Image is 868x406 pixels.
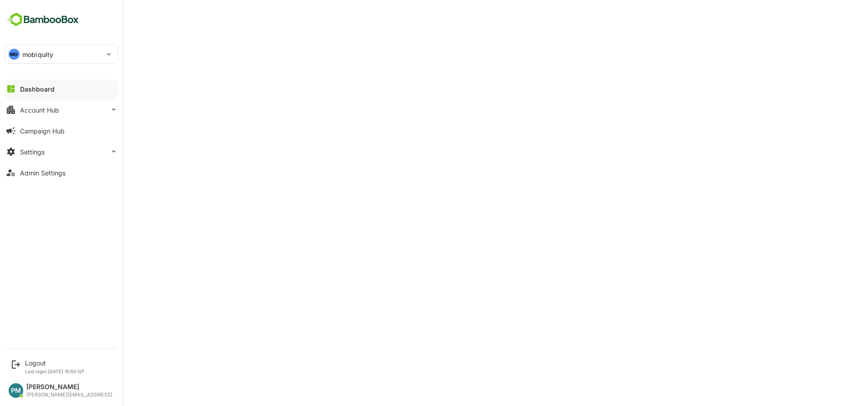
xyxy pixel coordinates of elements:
[9,49,20,60] div: MO
[20,169,66,177] div: Admin Settings
[26,392,112,398] div: [PERSON_NAME][EMAIL_ADDRESS]
[9,383,23,398] div: PM
[5,80,118,98] button: Dashboard
[20,127,65,135] div: Campaign Hub
[20,148,45,156] div: Settings
[5,143,118,161] button: Settings
[5,101,118,119] button: Account Hub
[5,45,118,63] div: MOmobiquity
[5,11,81,28] img: BambooboxFullLogoMark.5f36c76dfaba33ec1ec1367b70bb1252.svg
[26,383,112,391] div: [PERSON_NAME]
[5,164,118,182] button: Admin Settings
[5,122,118,140] button: Campaign Hub
[25,359,85,367] div: Logout
[25,369,85,374] p: Last login: [DATE] 15:03 IST
[20,85,55,93] div: Dashboard
[20,106,59,114] div: Account Hub
[22,50,53,59] p: mobiquity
